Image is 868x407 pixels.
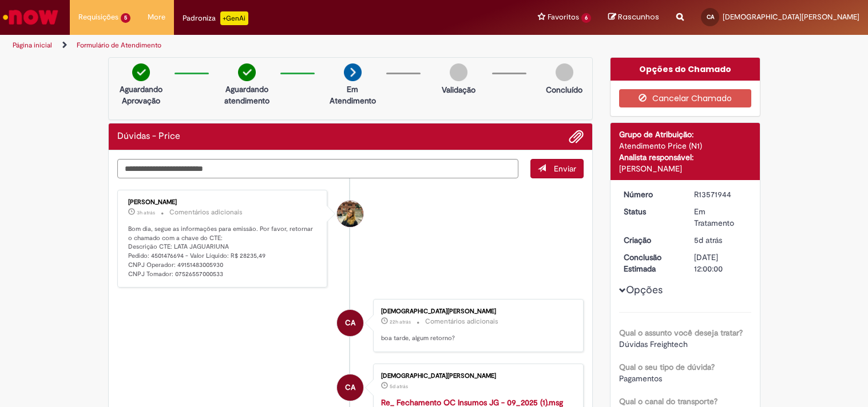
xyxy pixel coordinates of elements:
div: [PERSON_NAME] [619,163,751,174]
div: Atendimento Price (N1) [619,140,751,151]
div: Em Tratamento [694,206,747,229]
img: ServiceNow [1,6,60,29]
time: 30/09/2025 14:50:20 [390,318,411,325]
small: Comentários adicionais [169,208,243,217]
span: 5 [121,13,130,23]
p: Validação [442,84,475,95]
button: Adicionar anexos [569,129,584,144]
div: [PERSON_NAME] [128,199,319,206]
span: Rascunhos [618,11,659,22]
div: Opções do Chamado [611,58,760,81]
h2: Dúvidas - Price Histórico de tíquete [117,131,180,142]
a: Formulário de Atendimento [77,41,161,50]
div: Analista responsável: [619,151,751,163]
span: Pagamentos [619,373,662,384]
p: boa tarde, algum retorno? [381,334,572,343]
dt: Conclusão Estimada [615,252,685,274]
span: CA [707,13,714,21]
p: Aguardando Aprovação [113,83,169,106]
div: [DATE] 12:00:00 [694,252,747,274]
div: Cristiane Aragão [337,310,363,336]
div: R13571944 [694,189,747,200]
time: 01/10/2025 09:05:16 [137,209,155,216]
span: 5d atrás [694,235,722,245]
span: CA [345,309,355,337]
dt: Status [615,206,685,217]
div: [DEMOGRAPHIC_DATA][PERSON_NAME] [381,373,572,380]
span: Favoritos [548,11,579,23]
b: Qual o assunto você deseja tratar? [619,328,743,338]
button: Enviar [530,159,584,178]
small: Comentários adicionais [425,317,498,326]
span: More [148,11,165,23]
span: Dúvidas Freightech [619,339,688,349]
span: [DEMOGRAPHIC_DATA][PERSON_NAME] [723,12,859,22]
p: Em Atendimento [325,83,381,106]
span: 6 [581,13,591,23]
div: Sarah Pigosso Nogueira Masselani [337,201,363,227]
div: Cristiane Aragão [337,374,363,401]
dt: Criação [615,234,685,246]
span: 22h atrás [390,318,411,325]
span: 5d atrás [390,383,408,390]
span: Enviar [554,163,576,174]
a: Página inicial [13,41,52,50]
a: Rascunhos [608,12,659,23]
button: Cancelar Chamado [619,89,751,107]
div: Padroniza [183,11,248,25]
b: Qual o canal do transporte? [619,396,718,406]
img: img-circle-grey.png [450,63,467,81]
time: 26/09/2025 17:11:32 [694,235,722,245]
img: arrow-next.png [344,63,362,81]
div: Grupo de Atribuição: [619,129,751,140]
ul: Trilhas de página [9,35,570,56]
img: img-circle-grey.png [556,63,573,81]
time: 26/09/2025 17:11:25 [390,383,408,390]
img: check-circle-green.png [132,63,150,81]
div: [DEMOGRAPHIC_DATA][PERSON_NAME] [381,308,572,315]
p: Aguardando atendimento [219,83,275,106]
div: 26/09/2025 17:11:32 [694,234,747,246]
p: +GenAi [220,11,248,25]
textarea: Digite sua mensagem aqui... [117,159,519,178]
span: 3h atrás [137,209,155,216]
dt: Número [615,189,685,200]
b: Qual o seu tipo de dúvida? [619,362,715,372]
p: Concluído [546,84,582,95]
span: Requisições [78,11,118,23]
p: Bom dia, segue as informações para emissão. Por favor, retornar o chamado com a chave do CTE: Des... [128,225,319,278]
img: check-circle-green.png [238,63,256,81]
span: CA [345,374,355,401]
